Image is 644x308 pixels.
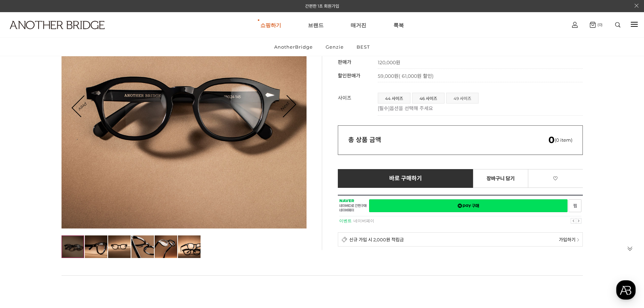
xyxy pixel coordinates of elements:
[46,220,90,238] a: 대화
[399,73,434,79] span: ( 61,000원 할인)
[107,231,116,236] span: 설정
[412,93,445,103] li: 46 사이즈
[351,13,366,38] a: 매거진
[342,236,348,242] img: detail_membership.png
[393,13,404,38] a: 룩북
[348,136,381,144] strong: 총 상품 금액
[338,89,378,116] th: 사이즈
[351,38,376,56] a: BEST
[260,13,281,38] a: 쇼핑하기
[338,73,360,79] span: 할인판매가
[447,93,478,103] a: 49 사이즈
[90,220,133,238] a: 설정
[369,199,568,212] a: 새창
[274,95,295,117] a: Next
[390,105,433,111] span: 옵션을 선택해 주세요
[64,231,72,236] span: 대화
[559,236,576,243] span: 가입하기
[548,134,555,145] em: 0
[413,93,444,103] a: 46 사이즈
[305,3,339,9] a: 간편한 1초 회원가입
[320,38,350,56] a: Genzie
[378,105,579,111] p: [필수]
[590,22,596,28] img: cart
[2,220,46,238] a: 홈
[3,21,100,46] a: logo
[378,93,410,103] a: 44 사이즈
[378,59,400,66] strong: 120,000원
[378,73,434,79] span: 59,000원
[339,218,352,223] strong: 이벤트
[338,232,583,247] a: 신규 가입 시 2,000원 적립금 가입하기
[577,238,579,242] img: npay_sp_more.png
[569,199,581,212] a: 새창
[596,22,603,27] span: (0)
[353,218,374,223] a: 네이버페이
[378,93,410,103] li: 44 사이즈
[572,22,578,28] img: cart
[349,236,404,243] span: 신규 가입 시 2,000원 적립금
[590,22,603,28] a: (0)
[473,169,528,188] a: 장바구니 담기
[338,169,474,188] a: 바로 구매하기
[22,231,26,236] span: 홈
[62,235,84,258] img: d8a971c8d4098888606ba367a792ad14.jpg
[10,21,105,29] img: logo
[268,38,319,56] a: AnotherBridge
[338,59,351,65] span: 판매가
[446,93,479,103] li: 49 사이즈
[548,137,572,143] span: (0 item)
[615,22,620,27] img: search
[308,13,324,38] a: 브랜드
[389,175,422,182] span: 바로 구매하기
[73,95,93,116] a: Prev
